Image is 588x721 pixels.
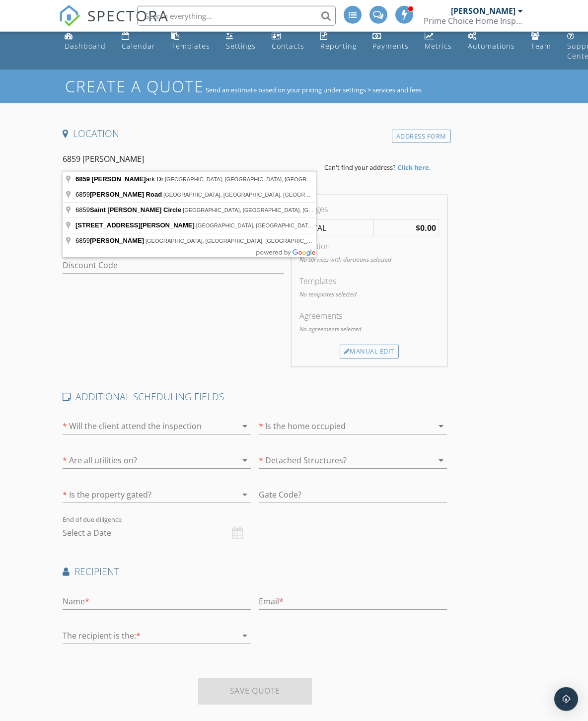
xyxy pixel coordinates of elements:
[65,41,106,51] div: Dashboard
[299,203,439,215] div: Charges
[63,515,122,524] label: End of due diligence
[167,27,214,56] a: Templates
[435,454,447,466] i: arrow_drop_down
[435,420,447,432] i: arrow_drop_down
[299,255,439,264] p: No services with durations selected
[299,310,439,322] div: Agreements
[320,41,357,51] div: Reporting
[63,525,251,541] input: Select a Date
[272,41,304,51] div: Contacts
[392,130,451,143] div: Address Form
[340,345,399,359] div: Manual Edit
[239,489,251,501] i: arrow_drop_down
[239,630,251,642] i: arrow_drop_down
[464,27,519,56] a: Automations (Advanced)
[87,5,169,26] span: SPECTORA
[59,13,169,34] a: SPECTORA
[75,206,183,214] span: 6859
[259,487,447,503] input: Gate Code?
[75,221,195,229] span: [STREET_ADDRESS][PERSON_NAME]
[90,237,144,244] span: [PERSON_NAME]
[163,192,340,198] span: [GEOGRAPHIC_DATA], [GEOGRAPHIC_DATA], [GEOGRAPHIC_DATA]
[226,41,256,51] div: Settings
[63,147,316,171] input: Address Search
[299,240,439,252] div: Duration
[299,275,439,287] div: Templates
[63,390,446,403] h4: ADDITIONAL SCHEDULING FIELDS
[90,206,181,214] span: Saint [PERSON_NAME] Circle
[239,420,251,432] i: arrow_drop_down
[554,687,578,711] div: Open Intercom Messenger
[416,222,436,233] strong: $0.00
[63,565,446,578] h4: Recipient
[368,27,413,56] a: Payments
[299,219,373,236] td: TOTAL
[316,27,361,56] a: Reporting
[451,6,515,16] div: [PERSON_NAME]
[468,41,515,51] div: Automations
[196,222,373,228] span: [GEOGRAPHIC_DATA], [GEOGRAPHIC_DATA], [GEOGRAPHIC_DATA]
[165,176,342,182] span: [GEOGRAPHIC_DATA], [GEOGRAPHIC_DATA], [GEOGRAPHIC_DATA]
[122,41,155,51] div: Calendar
[421,27,456,56] a: Metrics
[372,41,409,51] div: Payments
[171,41,210,51] div: Templates
[92,175,146,183] span: [PERSON_NAME]
[239,454,251,466] i: arrow_drop_down
[118,27,159,56] a: Calendar
[75,191,163,198] span: 6859
[65,75,204,97] h1: Create a Quote
[61,27,110,56] a: Dashboard
[527,27,555,56] a: Team
[268,27,308,56] a: Contacts
[63,257,283,274] input: Discount Code
[75,175,90,183] span: 6859
[63,127,446,140] h4: Location
[146,238,322,244] span: [GEOGRAPHIC_DATA], [GEOGRAPHIC_DATA], [GEOGRAPHIC_DATA]
[206,85,422,94] span: Send an estimate based on your pricing under settings > services and fees
[397,163,431,172] strong: Click here.
[531,41,551,51] div: Team
[75,175,165,183] span: ark Dr
[137,6,336,26] input: Search everything...
[299,325,439,334] p: No agreements selected
[59,5,80,27] img: The Best Home Inspection Software - Spectora
[324,163,396,172] span: Can't find your address?
[90,191,162,198] span: [PERSON_NAME] Road
[183,207,360,213] span: [GEOGRAPHIC_DATA], [GEOGRAPHIC_DATA], [GEOGRAPHIC_DATA]
[425,41,452,51] div: Metrics
[424,16,523,26] div: Prime Choice Home Inspections
[222,27,260,56] a: Settings
[75,237,146,244] span: 6859
[299,290,439,299] p: No templates selected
